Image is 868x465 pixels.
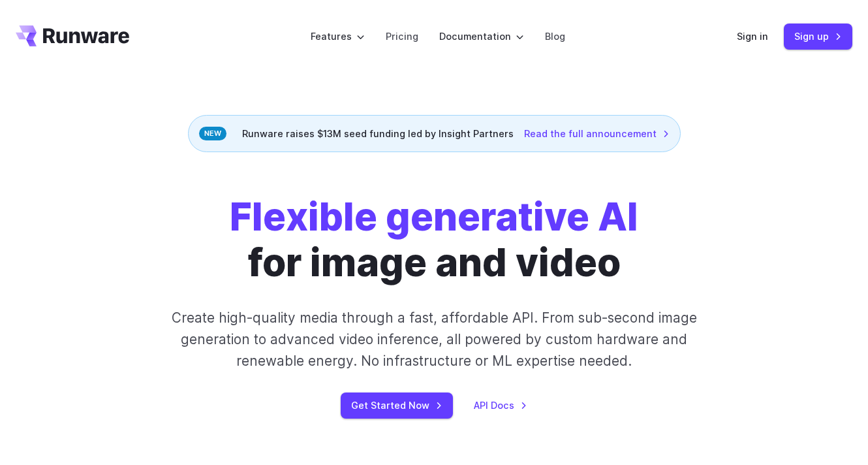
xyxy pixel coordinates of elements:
strong: Flexible generative AI [230,193,638,240]
a: Read the full announcement [524,126,670,141]
a: API Docs [474,398,527,413]
a: Sign in [737,29,768,44]
div: Runware raises $13M seed funding led by Insight Partners [188,115,681,152]
a: Sign up [784,24,852,49]
p: Create high-quality media through a fast, affordable API. From sub-second image generation to adv... [166,307,702,372]
a: Get Started Now [341,393,453,418]
h1: for image and video [230,194,638,286]
a: Go to / [16,25,129,46]
label: Features [311,29,365,44]
a: Pricing [386,29,418,44]
label: Documentation [439,29,524,44]
a: Blog [545,29,565,44]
